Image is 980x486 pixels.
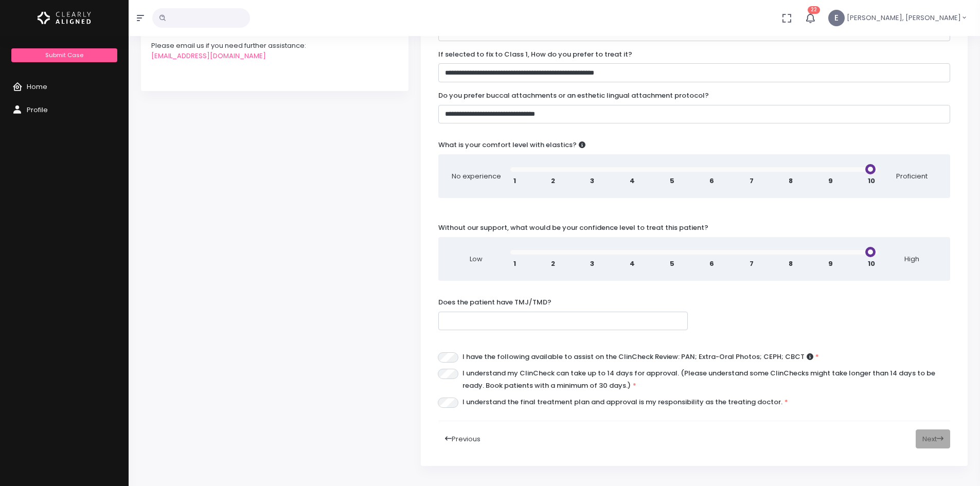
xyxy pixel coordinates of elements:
[438,140,585,150] label: What is your comfort level with elastics?
[438,223,708,233] label: Without our support, what would be your confidence level to treat this patient?
[451,254,502,264] span: Low
[438,429,487,448] button: Previous
[513,259,516,269] span: 1
[462,396,788,408] label: I understand the final treatment plan and approval is my responsibility as the treating doctor.
[868,176,875,186] span: 10
[789,176,793,186] span: 8
[438,91,709,101] label: Do you prefer buccal attachments or an esthetic lingual attachment protocol?
[750,176,754,186] span: 7
[462,367,950,392] label: I understand my ClinCheck can take up to 14 days for approval. (Please understand some ClinChecks...
[808,6,820,14] span: 22
[709,259,714,269] span: 6
[27,82,47,92] span: Home
[551,259,555,269] span: 2
[828,10,845,26] span: E
[151,51,266,61] a: [EMAIL_ADDRESS][DOMAIN_NAME]
[630,259,635,269] span: 4
[828,176,833,186] span: 9
[828,259,833,269] span: 9
[789,259,793,269] span: 8
[45,51,83,59] span: Submit Case
[551,176,555,186] span: 2
[513,176,516,186] span: 1
[886,254,938,264] span: High
[630,176,635,186] span: 4
[670,176,674,186] span: 5
[847,13,961,23] span: [PERSON_NAME], [PERSON_NAME]
[11,48,117,62] a: Submit Case
[38,7,91,29] img: Logo Horizontal
[462,351,819,363] label: I have the following available to assist on the ClinCheck Review: PAN; Extra-Oral Photos; CEPH; CBCT
[438,297,551,308] label: Does the patient have TMJ/TMD?
[451,171,502,182] span: No experience
[750,259,754,269] span: 7
[438,49,632,60] label: If selected to fix to Class 1, How do you prefer to treat it?
[590,259,594,269] span: 3
[151,41,398,51] div: Please email us if you need further assistance:
[590,176,594,186] span: 3
[868,259,875,269] span: 10
[670,259,674,269] span: 5
[709,176,714,186] span: 6
[886,171,938,182] span: Proficient
[27,105,48,115] span: Profile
